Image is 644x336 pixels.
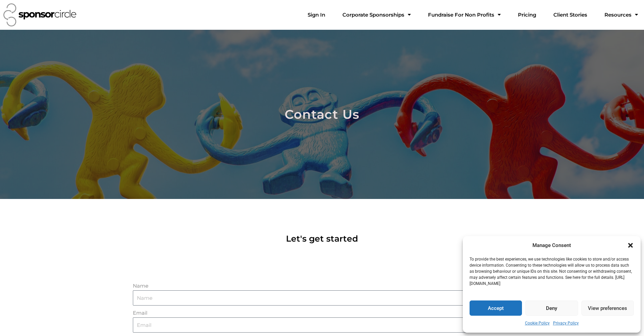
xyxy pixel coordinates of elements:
div: Close dialogue [627,242,634,249]
div: Manage Consent [532,241,571,250]
nav: Menu [302,8,643,22]
h2: Contact Us [186,105,458,124]
a: Client Stories [548,8,593,22]
button: Deny [525,300,578,316]
a: Fundraise For Non ProfitsMenu Toggle [423,8,506,22]
a: Sign In [302,8,331,22]
a: Privacy Policy [553,319,579,328]
a: Pricing [512,8,542,22]
p: To provide the best experiences, we use technologies like cookies to store and/or access device i... [470,256,633,287]
a: Cookie Policy [525,319,550,328]
img: Sponsor Circle logo [3,3,76,26]
a: Corporate SponsorshipsMenu Toggle [337,8,416,22]
label: Email [133,309,147,317]
button: Accept [470,300,522,316]
button: View preferences [581,300,634,316]
h4: Let's get started [204,233,440,245]
label: Name [133,282,148,290]
a: Resources [599,8,643,22]
input: Email [133,317,511,333]
input: Name [133,290,511,306]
